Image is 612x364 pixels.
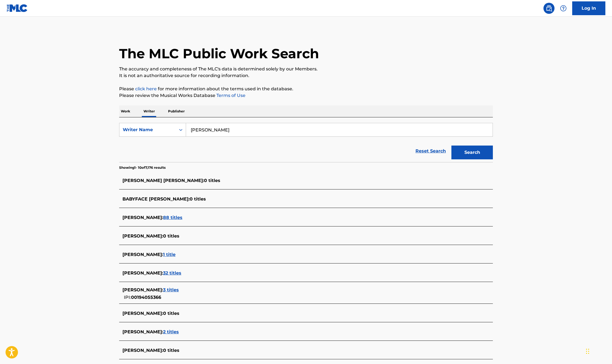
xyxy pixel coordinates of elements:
span: [PERSON_NAME] : [122,252,163,257]
img: help [560,5,567,12]
span: 00194055366 [131,295,161,300]
h1: The MLC Public Work Search [119,45,319,62]
span: [PERSON_NAME] : [122,287,163,292]
p: Publisher [166,105,186,117]
img: search [546,5,552,12]
iframe: Chat Widget [584,337,612,364]
div: Help [558,3,569,14]
span: 0 titles [190,196,206,202]
img: MLC Logo [7,4,28,12]
span: 88 titles [163,215,182,220]
a: Public Search [543,3,555,14]
span: 0 titles [204,178,220,183]
p: Writer [142,105,156,117]
span: 0 titles [163,311,179,316]
span: [PERSON_NAME] : [122,329,163,334]
span: [PERSON_NAME] : [122,311,163,316]
p: The accuracy and completeness of The MLC's data is determined solely by our Members. [119,66,493,72]
p: Please for more information about the terms used in the database. [119,86,493,92]
p: Please review the Musical Works Database [119,92,493,99]
span: 32 titles [163,270,181,276]
span: [PERSON_NAME] : [122,270,163,276]
button: Search [451,146,493,159]
span: [PERSON_NAME] [PERSON_NAME] : [122,178,204,183]
a: click here [135,86,157,91]
span: 3 titles [163,287,179,292]
a: Terms of Use [215,93,245,98]
a: Reset Search [413,145,449,157]
div: Writer Name [123,126,172,133]
p: It is not an authoritative source for recording information. [119,72,493,79]
form: Search Form [119,123,493,162]
span: 2 titles [163,329,179,334]
p: Showing 1 - 10 of 7,176 results [119,165,166,170]
a: Log In [572,1,605,15]
span: 0 titles [163,233,179,239]
span: [PERSON_NAME] : [122,348,163,353]
div: Drag [586,343,589,360]
span: BABYFACE [PERSON_NAME] : [122,196,190,202]
span: [PERSON_NAME] : [122,233,163,239]
span: [PERSON_NAME] : [122,215,163,220]
span: 1 title [163,252,176,257]
p: Work [119,105,132,117]
span: IPI: [124,295,131,300]
span: 0 titles [163,348,179,353]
